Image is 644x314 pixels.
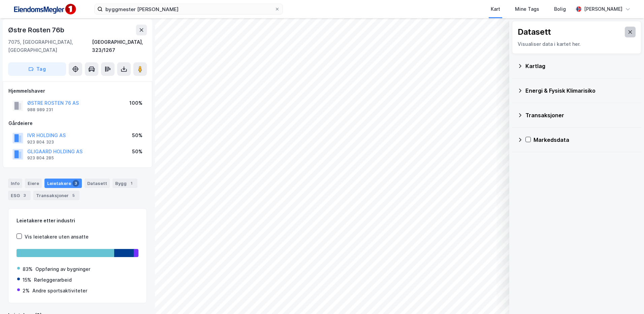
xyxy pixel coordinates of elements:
div: 988 989 231 [27,107,53,113]
div: Datasett [85,179,110,188]
div: 83% [23,265,33,273]
div: 50% [132,131,142,139]
div: Energi & Fysisk Klimarisiko [525,87,636,95]
button: Tag [8,62,66,76]
div: Bygg [112,179,137,188]
div: Andre sportsaktiviteter [32,287,87,295]
div: Hjemmelshaver [8,87,147,95]
div: Bolig [554,5,566,13]
div: ESG [8,191,31,200]
div: Østre Rosten 76b [8,25,66,35]
div: 3 [21,192,28,199]
div: Mine Tags [515,5,539,13]
div: 3 [72,180,79,187]
div: [GEOGRAPHIC_DATA], 323/1267 [92,38,147,54]
div: Rørleggerarbeid [34,276,72,284]
div: 1 [128,180,135,187]
div: 100% [129,99,142,107]
div: 923 804 285 [27,155,54,161]
div: Transaksjoner [525,111,636,119]
div: Leietakere [44,179,82,188]
div: Visualiser data i kartet her. [518,40,636,48]
div: Markedsdata [534,136,636,144]
div: Eiere [25,179,42,188]
div: Kartlag [525,62,636,70]
img: F4PB6Px+NJ5v8B7XTbfpPpyloAAAAASUVORK5CYII= [11,2,78,17]
div: Datasett [518,27,551,37]
div: 7075, [GEOGRAPHIC_DATA], [GEOGRAPHIC_DATA] [8,38,92,54]
div: Vis leietakere uten ansatte [25,233,89,241]
div: [PERSON_NAME] [584,5,622,13]
div: 5 [70,192,77,199]
div: Oppføring av bygninger [35,265,90,273]
iframe: Chat Widget [610,282,644,314]
div: 15% [23,276,31,284]
div: 50% [132,148,142,156]
div: Kart [491,5,500,13]
div: 923 804 323 [27,139,54,145]
div: Gårdeiere [8,119,147,127]
div: Leietakere etter industri [17,217,138,225]
div: Transaksjoner [33,191,79,200]
input: Søk på adresse, matrikkel, gårdeiere, leietakere eller personer [103,4,275,14]
div: 2% [23,287,30,295]
div: Info [8,179,22,188]
div: Kontrollprogram for chat [610,282,644,314]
